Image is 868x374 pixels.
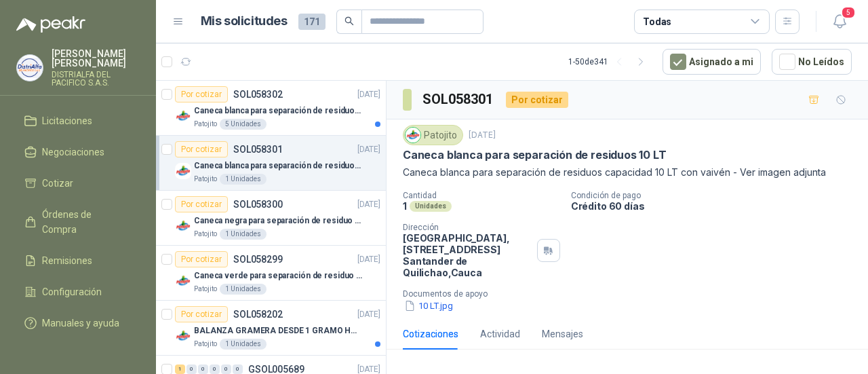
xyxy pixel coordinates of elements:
p: SOL058301 [233,145,283,154]
span: Licitaciones [42,113,92,128]
div: Patojito [403,125,463,145]
div: Por cotizar [175,196,228,212]
div: 1 Unidades [220,174,267,185]
p: Cantidad [403,191,560,200]
a: Configuración [16,279,140,305]
p: Caneca negra para separación de residuo 55 LT [194,214,363,227]
p: [DATE] [357,143,380,156]
a: Cotizar [16,170,140,196]
div: 1 - 50 de 341 [568,51,652,73]
span: Manuales y ayuda [42,316,119,331]
div: 0 [210,364,220,374]
a: Por cotizarSOL058202[DATE] Company LogoBALANZA GRAMERA DESDE 1 GRAMO HASTA 5 GRAMOSPatojito1 Unid... [156,301,386,356]
p: [GEOGRAPHIC_DATA], [STREET_ADDRESS] Santander de Quilichao , Cauca [403,232,532,278]
p: [DATE] [357,308,380,321]
p: Caneca blanca para separación de residuos 121 LT [194,105,363,117]
p: DISTRIALFA DEL PACIFICO S.A.S. [52,71,140,87]
img: Logo peakr [16,16,85,33]
p: GSOL005689 [248,364,304,374]
p: Caneca blanca para separación de residuos 10 LT [403,148,667,162]
div: 1 [175,364,185,374]
p: [DATE] [357,198,380,211]
p: BALANZA GRAMERA DESDE 1 GRAMO HASTA 5 GRAMOS [194,324,363,337]
div: 0 [221,364,231,374]
div: Todas [643,14,671,29]
p: Patojito [194,119,217,130]
div: 0 [233,364,243,374]
span: 5 [841,6,856,19]
p: Caneca verde para separación de residuo 55 LT [194,269,363,282]
p: [DATE] [357,253,380,266]
a: Por cotizarSOL058301[DATE] Company LogoCaneca blanca para separación de residuos 10 LTPatojito1 U... [156,136,386,191]
a: Negociaciones [16,139,140,165]
span: 171 [298,14,325,30]
p: Patojito [194,339,217,350]
a: Manuales y ayuda [16,310,140,336]
div: Cotizaciones [403,326,458,341]
div: Por cotizar [175,141,228,157]
p: Caneca blanca para separación de residuos capacidad 10 LT con vaivén - Ver imagen adjunta [403,165,852,180]
div: Actividad [480,326,520,341]
p: SOL058202 [233,310,283,319]
button: Asignado a mi [663,49,761,75]
img: Company Logo [175,108,191,124]
h1: Mis solicitudes [201,12,288,31]
span: Cotizar [42,176,73,191]
div: Por cotizar [175,251,228,267]
div: Por cotizar [506,92,568,108]
p: Patojito [194,229,217,240]
img: Company Logo [406,128,420,143]
span: Órdenes de Compra [42,207,127,237]
p: SOL058299 [233,255,283,264]
p: [DATE] [357,88,380,101]
button: 5 [827,10,852,34]
img: Company Logo [175,218,191,234]
p: [PERSON_NAME] [PERSON_NAME] [52,49,140,68]
div: 1 Unidades [220,229,267,240]
img: Company Logo [17,55,43,81]
p: SOL058302 [233,90,283,99]
p: Patojito [194,284,217,295]
span: Configuración [42,284,102,299]
p: [DATE] [469,129,496,142]
div: Por cotizar [175,86,228,102]
h3: SOL058301 [422,89,495,110]
div: Unidades [410,201,452,212]
p: SOL058300 [233,200,283,209]
button: No Leídos [772,49,852,75]
a: Licitaciones [16,108,140,134]
a: Remisiones [16,248,140,274]
img: Company Logo [175,163,191,179]
span: Negociaciones [42,145,104,160]
a: Por cotizarSOL058300[DATE] Company LogoCaneca negra para separación de residuo 55 LTPatojito1 Uni... [156,191,386,246]
a: Órdenes de Compra [16,202,140,242]
div: 5 Unidades [220,119,267,130]
button: 10 LT.jpg [403,299,454,313]
p: Condición de pago [571,191,863,200]
div: Por cotizar [175,306,228,322]
p: Caneca blanca para separación de residuos 10 LT [194,160,363,172]
p: Dirección [403,223,532,232]
div: 0 [186,364,197,374]
img: Company Logo [175,328,191,344]
div: 1 Unidades [220,284,267,295]
a: Por cotizarSOL058302[DATE] Company LogoCaneca blanca para separación de residuos 121 LTPatojito5 ... [156,81,386,136]
div: Mensajes [542,326,583,341]
p: Crédito 60 días [571,200,863,212]
div: 0 [198,364,208,374]
p: 1 [403,200,407,212]
p: Documentos de apoyo [403,289,863,299]
span: Remisiones [42,253,92,268]
p: Patojito [194,174,217,185]
img: Company Logo [175,273,191,289]
a: Por cotizarSOL058299[DATE] Company LogoCaneca verde para separación de residuo 55 LTPatojito1 Uni... [156,246,386,301]
div: 1 Unidades [220,339,267,350]
span: search [344,16,354,26]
